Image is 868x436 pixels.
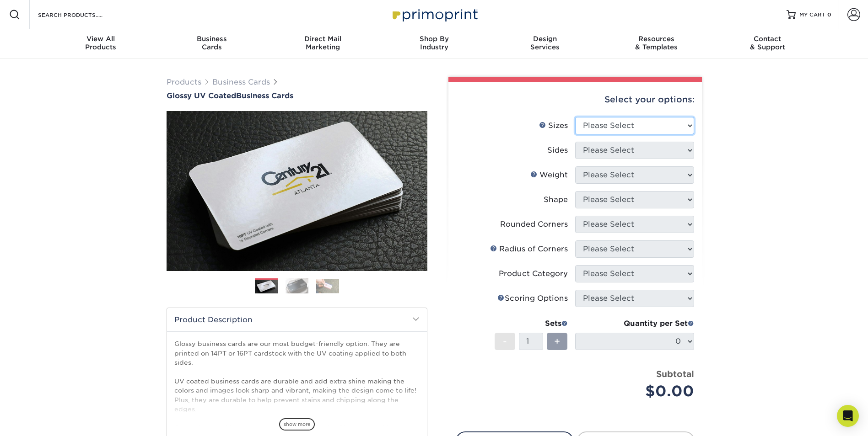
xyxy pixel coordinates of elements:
[388,5,480,24] img: Primoprint
[456,82,695,117] div: Select your options:
[575,318,694,329] div: Quantity per Set
[156,35,267,43] span: Business
[601,35,712,43] span: Resources
[167,91,427,100] h1: Business Cards
[712,35,823,51] div: & Support
[490,29,601,58] a: DesignServices
[544,194,568,205] div: Shape
[539,120,568,131] div: Sizes
[497,293,568,304] div: Scoring Options
[503,335,507,348] span: -
[156,29,267,58] a: BusinessCards
[2,408,78,433] iframe: Google Customer Reviews
[582,380,694,402] div: $0.00
[799,11,825,19] span: MY CART
[45,29,156,58] a: View AllProducts
[167,91,236,100] span: Glossy UV Coated
[378,35,490,51] div: Industry
[279,418,315,431] span: show more
[167,78,201,86] a: Products
[267,29,378,58] a: Direct MailMarketing
[255,275,278,298] img: Business Cards 01
[212,78,270,86] a: Business Cards
[267,35,378,43] span: Direct Mail
[530,170,568,181] div: Weight
[286,278,308,294] img: Business Cards 02
[712,35,823,43] span: Contact
[378,29,490,58] a: Shop ByIndustry
[547,145,568,156] div: Sides
[490,244,568,255] div: Radius of Corners
[656,369,694,379] strong: Subtotal
[167,308,427,331] h2: Product Description
[167,61,427,321] img: Glossy UV Coated 01
[378,35,490,43] span: Shop By
[712,29,823,58] a: Contact& Support
[156,35,267,51] div: Cards
[490,35,601,51] div: Services
[495,318,568,329] div: Sets
[827,11,831,18] span: 0
[267,35,378,51] div: Marketing
[554,335,560,348] span: +
[500,219,568,230] div: Rounded Corners
[490,35,601,43] span: Design
[601,29,712,58] a: Resources& Templates
[316,279,339,293] img: Business Cards 03
[601,35,712,51] div: & Templates
[37,9,126,20] input: SEARCH PRODUCTS.....
[499,268,568,279] div: Product Category
[45,35,156,51] div: Products
[837,405,859,427] div: Open Intercom Messenger
[45,35,156,43] span: View All
[167,91,427,100] a: Glossy UV CoatedBusiness Cards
